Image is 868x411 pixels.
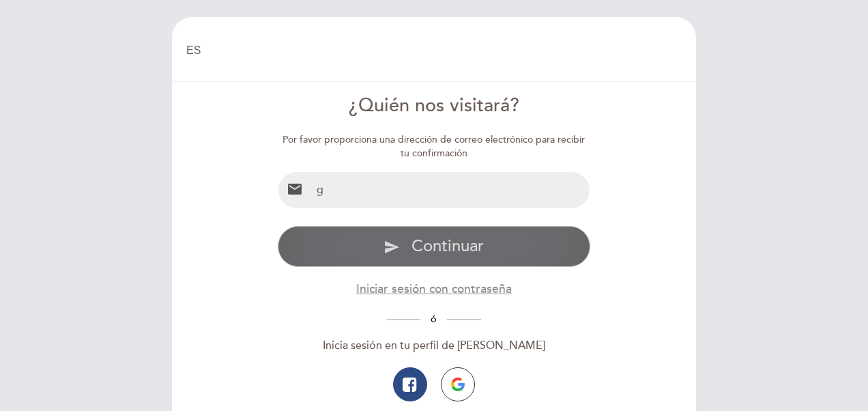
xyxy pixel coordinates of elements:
[278,226,591,267] button: send Continuar
[384,239,400,255] i: send
[278,93,591,119] div: ¿Quién nos visitará?
[287,181,303,197] i: email
[311,172,590,208] input: Email
[451,378,465,391] img: icon-google.png
[278,133,591,160] div: Por favor proporciona una dirección de correo electrónico para recibir tu confirmación
[411,236,484,256] span: Continuar
[420,313,447,325] span: ó
[278,338,591,354] div: Inicia sesión en tu perfil de [PERSON_NAME]
[356,281,512,298] button: Iniciar sesión con contraseña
